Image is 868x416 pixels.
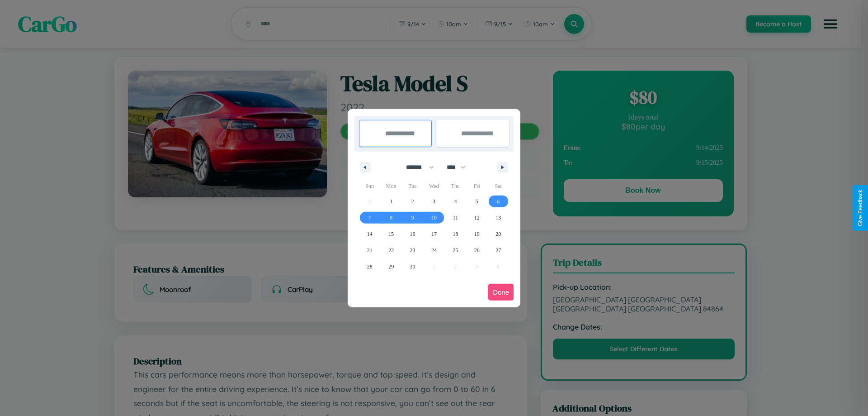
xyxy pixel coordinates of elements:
span: 18 [453,226,458,242]
span: 23 [410,242,415,258]
button: 10 [423,210,444,226]
span: 21 [367,242,373,258]
span: 12 [474,210,480,226]
button: 4 [445,193,466,210]
button: 12 [466,210,487,226]
span: 14 [367,226,373,242]
span: 16 [410,226,415,242]
span: Wed [423,179,444,193]
button: 7 [359,210,380,226]
span: 5 [476,193,478,210]
span: 22 [388,242,394,258]
button: 22 [380,242,401,258]
span: 20 [495,226,501,242]
button: 2 [402,193,423,210]
button: 26 [466,242,487,258]
button: 27 [488,242,509,258]
button: 28 [359,258,380,275]
span: Fri [466,179,487,193]
button: 8 [380,210,401,226]
div: Give Feedback [857,190,863,226]
button: 15 [380,226,401,242]
span: 25 [453,242,458,258]
span: 7 [368,210,371,226]
span: 26 [474,242,480,258]
button: 24 [423,242,444,258]
button: 19 [466,226,487,242]
button: 23 [402,242,423,258]
button: 16 [402,226,423,242]
span: 8 [390,210,392,226]
span: 13 [495,210,501,226]
button: 6 [488,193,509,210]
span: 2 [411,193,414,210]
button: 25 [445,242,466,258]
span: Sun [359,179,380,193]
button: 29 [380,258,401,275]
button: 30 [402,258,423,275]
span: 1 [390,193,392,210]
button: 21 [359,242,380,258]
span: 10 [431,210,437,226]
span: 19 [474,226,480,242]
span: 17 [431,226,437,242]
button: 18 [445,226,466,242]
span: 27 [495,242,501,258]
span: 6 [497,193,500,210]
span: Mon [380,179,401,193]
button: 20 [488,226,509,242]
span: 24 [431,242,437,258]
span: 9 [411,210,414,226]
span: 3 [433,193,435,210]
button: Done [488,284,514,301]
button: 17 [423,226,444,242]
span: 4 [454,193,457,210]
button: 9 [402,210,423,226]
span: 15 [388,226,394,242]
span: 28 [367,258,373,275]
span: 29 [388,258,394,275]
span: Sat [488,179,509,193]
span: Tue [402,179,423,193]
span: Thu [445,179,466,193]
button: 1 [380,193,401,210]
span: 11 [453,210,458,226]
button: 5 [466,193,487,210]
button: 13 [488,210,509,226]
button: 14 [359,226,380,242]
button: 3 [423,193,444,210]
button: 11 [445,210,466,226]
span: 30 [410,258,415,275]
